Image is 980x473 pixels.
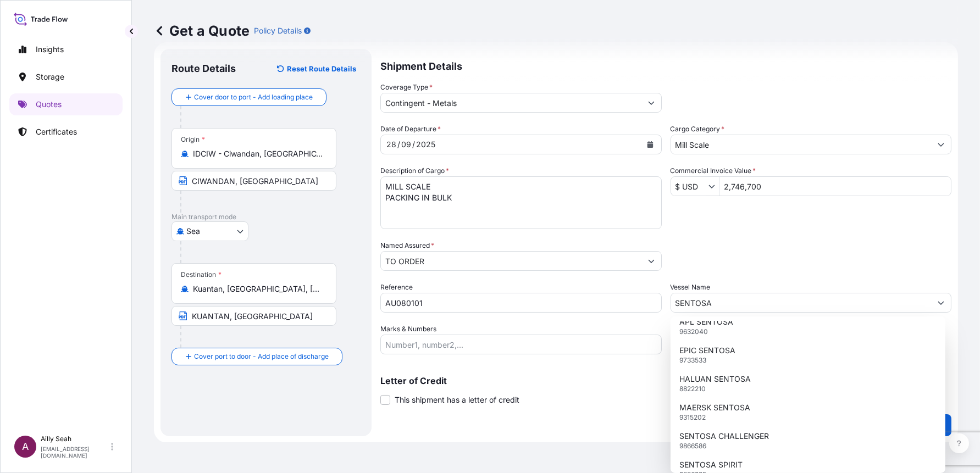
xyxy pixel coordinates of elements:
input: Your internal reference [380,293,662,313]
input: Select coverage type [381,93,641,113]
p: 9733533 [679,356,706,365]
p: Quotes [36,99,62,110]
button: Select transport [171,221,248,241]
span: A [22,441,29,452]
label: Commercial Invoice Value [671,165,756,176]
label: Coverage Type [380,82,433,93]
div: month, [400,138,412,151]
a: Storage [9,66,123,88]
input: Text to appear on certificate [171,171,336,191]
label: Named Assured [380,240,434,251]
p: Letter of Credit [380,376,951,385]
p: Shipment Details [380,49,951,82]
label: Vessel Name [671,282,711,293]
p: SENTOSA CHALLENGER [679,431,769,442]
p: [EMAIL_ADDRESS][DOMAIN_NAME] [41,446,109,459]
p: HALUAN SENTOSA [679,374,751,385]
div: day, [385,138,397,151]
input: Commercial Invoice Value [671,176,708,196]
p: Reset Route Details [287,63,356,74]
div: / [412,138,415,151]
button: Reset Route Details [272,60,361,77]
label: Marks & Numbers [380,324,436,335]
p: Storage [36,71,64,82]
p: APL SENTOSA [679,316,733,327]
button: Cover port to door - Add place of discharge [171,348,342,365]
p: Get a Quote [154,22,250,40]
button: Calendar [641,136,659,153]
p: 9315202 [679,413,706,422]
input: Destination [193,283,323,294]
button: Show suggestions [641,251,661,271]
button: Show suggestions [931,293,951,313]
span: This shipment has a letter of credit [395,394,519,405]
p: Ailly Seah [41,435,109,443]
span: Cover port to door - Add place of discharge [194,351,329,362]
div: year, [415,138,436,151]
p: 9632040 [679,327,708,336]
button: Cover door to port - Add loading place [171,88,326,106]
input: Select a commodity type [671,135,932,154]
label: Description of Cargo [380,165,449,176]
div: Origin [181,135,205,144]
input: Full name [381,251,641,271]
label: Reference [380,282,413,293]
span: Sea [186,226,200,237]
div: Destination [181,270,222,279]
p: EPIC SENTOSA [679,345,735,356]
button: Show suggestions [641,93,661,113]
p: Insights [36,44,64,55]
input: Type amount [720,176,951,196]
span: Cover door to port - Add loading place [194,92,313,103]
label: Cargo Category [671,124,725,135]
a: Certificates [9,121,123,143]
p: Route Details [171,62,236,75]
p: Certificates [36,126,77,137]
button: Show suggestions [708,181,719,192]
input: Origin [193,148,323,159]
button: Show suggestions [931,135,951,154]
span: Date of Departure [380,124,441,135]
a: Quotes [9,93,123,115]
p: Policy Details [254,25,302,36]
div: / [397,138,400,151]
p: MAERSK SENTOSA [679,402,750,413]
p: Main transport mode [171,213,361,221]
input: Text to appear on certificate [171,306,336,326]
p: 9866586 [679,442,706,450]
p: SENTOSA SPIRIT [679,459,743,470]
p: 8822210 [679,385,706,393]
input: Type to search vessel name or IMO [671,293,932,313]
input: Number1, number2,... [380,335,662,354]
a: Insights [9,38,123,60]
